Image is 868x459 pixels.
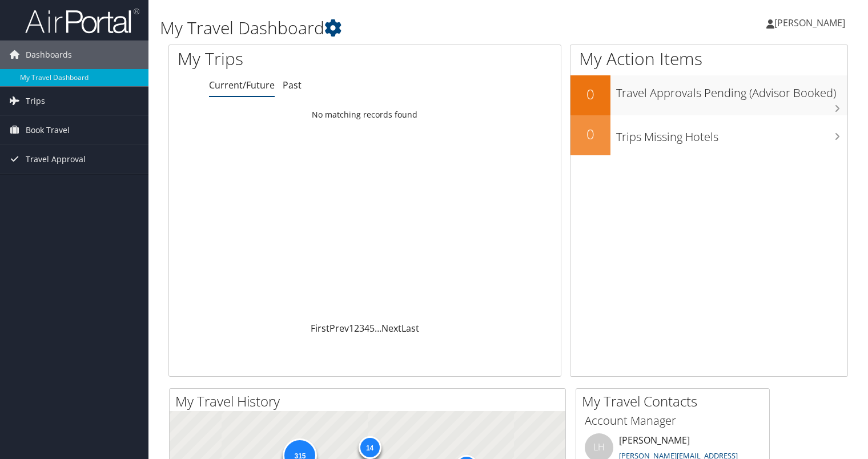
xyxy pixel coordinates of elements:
div: 14 [358,436,381,459]
h2: My Travel History [175,392,565,411]
h3: Travel Approvals Pending (Advisor Booked) [616,79,847,101]
a: 5 [369,322,375,335]
a: Next [381,322,401,335]
h2: 0 [570,84,610,104]
span: [PERSON_NAME] [774,17,845,29]
h2: 0 [570,124,610,144]
a: 3 [359,322,364,335]
td: No matching records found [169,104,561,125]
a: 0Trips Missing Hotels [570,115,847,155]
span: Travel Approval [26,145,86,174]
span: Trips [26,87,45,115]
img: airportal-logo.png [25,7,139,34]
a: Past [283,79,302,91]
h3: Trips Missing Hotels [616,123,847,145]
a: 1 [349,322,354,335]
span: Dashboards [26,41,72,69]
span: … [375,322,381,335]
h1: My Action Items [570,47,847,71]
h1: My Travel Dashboard [160,16,624,40]
a: [PERSON_NAME] [766,6,857,40]
h3: Account Manager [585,413,761,429]
a: Last [401,322,419,335]
span: Book Travel [26,116,70,144]
a: 4 [364,322,369,335]
h1: My Trips [178,47,389,71]
a: 0Travel Approvals Pending (Advisor Booked) [570,75,847,115]
a: Prev [329,322,349,335]
a: Current/Future [209,79,275,91]
a: First [311,322,329,335]
h2: My Travel Contacts [582,392,769,411]
a: 2 [354,322,359,335]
